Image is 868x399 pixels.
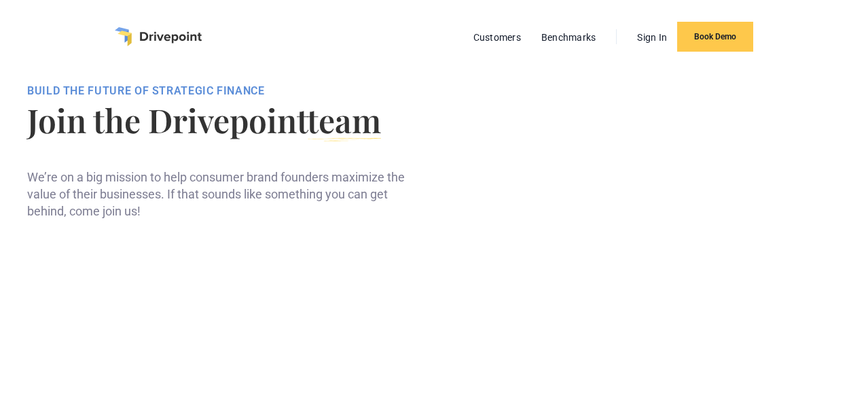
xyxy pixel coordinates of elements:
a: home [115,27,202,46]
h1: Join the Drivepoint [27,103,417,136]
a: Customers [467,29,528,46]
p: We’re on a big mission to help consumer brand founders maximize the value of their businesses. If... [27,169,417,220]
a: Benchmarks [535,29,603,46]
a: Book Demo [677,22,753,52]
span: team [307,98,381,141]
a: Sign In [630,29,674,46]
div: BUILD THE FUTURE OF STRATEGIC FINANCE [27,84,417,98]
